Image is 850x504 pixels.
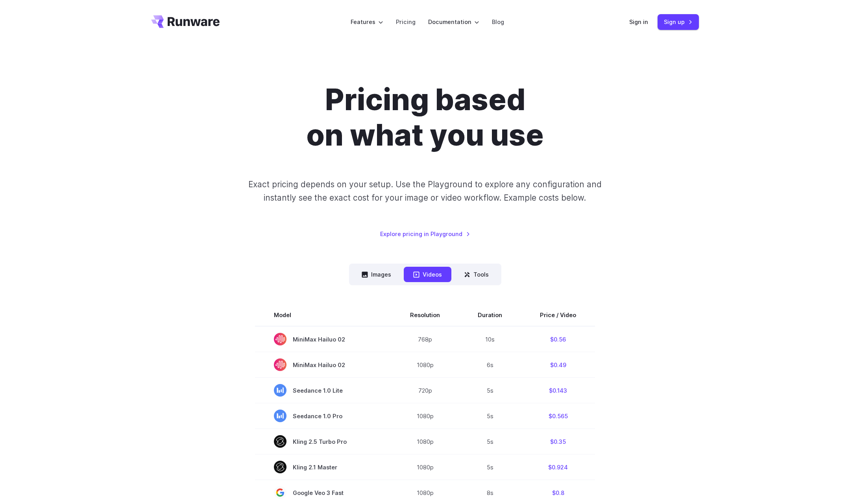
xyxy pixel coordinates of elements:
[521,378,595,403] td: $0.143
[459,454,521,480] td: 5s
[521,403,595,429] td: $0.565
[459,326,521,352] td: 10s
[404,267,451,282] button: Videos
[459,352,521,378] td: 6s
[391,454,459,480] td: 1080p
[274,435,372,448] span: Kling 2.5 Turbo Pro
[233,178,617,204] p: Exact pricing depends on your setup. Use the Playground to explore any configuration and instantl...
[658,14,699,30] a: Sign up
[391,352,459,378] td: 1080p
[206,82,644,153] h1: Pricing based on what you use
[629,17,648,26] a: Sign in
[521,304,595,326] th: Price / Video
[391,403,459,429] td: 1080p
[391,304,459,326] th: Resolution
[274,358,372,371] span: MiniMax Hailuo 02
[274,410,372,422] span: Seedance 1.0 Pro
[274,333,372,345] span: MiniMax Hailuo 02
[351,17,383,26] label: Features
[459,429,521,454] td: 5s
[521,429,595,454] td: $0.35
[380,229,470,238] a: Explore pricing in Playground
[151,15,220,28] a: Go to /
[428,17,479,26] label: Documentation
[396,17,416,26] a: Pricing
[521,326,595,352] td: $0.56
[455,267,498,282] button: Tools
[521,352,595,378] td: $0.49
[391,378,459,403] td: 720p
[274,461,372,473] span: Kling 2.1 Master
[274,384,372,397] span: Seedance 1.0 Lite
[352,267,401,282] button: Images
[459,378,521,403] td: 5s
[521,454,595,480] td: $0.924
[459,304,521,326] th: Duration
[391,429,459,454] td: 1080p
[274,486,372,499] span: Google Veo 3 Fast
[492,17,504,26] a: Blog
[459,403,521,429] td: 5s
[391,326,459,352] td: 768p
[255,304,391,326] th: Model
